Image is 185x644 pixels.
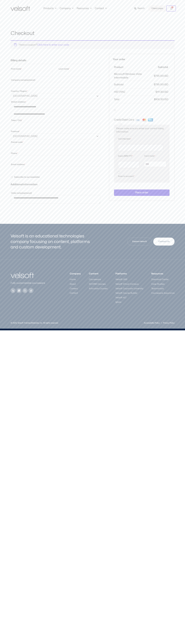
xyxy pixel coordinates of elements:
[151,283,175,285] a: Case Studies
[115,278,127,281] span: Velsoft LMS
[148,118,154,122] img: amex
[132,240,147,243] span: Explore Velsoft
[151,7,163,10] span: Client Login
[70,292,78,294] span: Contact
[115,272,143,275] h3: Platforms
[89,283,108,285] a: SCORM Courses
[114,96,154,103] th: Total
[115,283,143,285] a: Velsoft Virtual Campus
[163,322,175,324] a: Privacy Policy
[158,240,170,243] span: Contact Us
[11,133,100,139] span: Province
[154,64,170,71] th: Subtotal
[156,91,168,93] span: 111.30
[154,98,163,101] bdi: 906.30
[115,287,143,290] a: Velsoft Corporate University
[115,283,139,285] span: Velsoft Virtual Campus
[59,67,100,71] label: Last name
[42,7,108,10] nav: Menu
[115,278,143,281] a: Velsoft LMS
[13,135,95,138] span: Nova Scotia
[115,296,143,299] a: Velsoft vILT
[11,176,13,178] input: Subscribe to our newsletter
[70,278,76,281] span: Home
[89,287,108,290] a: Articulate Courses
[11,322,58,324] p: © 2025, Velsoft Training Materials, Inc. All rights reserved.
[154,98,155,101] span: $
[11,40,175,49] div: Have a coupon?
[171,6,173,8] span: 1
[11,130,100,133] label: Province
[115,301,121,303] span: Iglooo
[114,81,154,88] th: Subtotal
[115,301,143,303] a: Iglooo
[114,71,154,81] td: Microsoft Windows Vista: Intermediate
[11,89,100,93] label: Country / Region
[70,283,76,285] span: About
[116,127,167,134] p: Please make sure you enter your correct billing information.
[11,67,53,71] label: First name
[70,272,81,275] h3: Company
[70,287,81,290] a: Careers
[156,91,157,93] span: $
[151,272,175,275] h3: Resources
[115,296,126,299] span: Velsoft vILT
[13,94,95,98] span: Canada
[70,292,81,294] a: Contact
[144,322,160,324] a: Accessibility Policy
[11,281,49,285] p: Fully customizable courseware
[42,7,58,10] a: ProductsMenu Toggle
[138,7,145,10] span: Search
[148,5,166,12] a: Client Login
[11,6,30,11] img: Velsoft Training Materials
[135,118,141,122] img: visa
[11,78,100,82] label: Company name
[37,44,69,46] a: Enter your coupon code
[114,64,154,71] th: Product
[151,278,175,281] a: Download Center
[161,322,162,324] p: |
[118,175,134,177] label: Save to account
[142,118,148,122] img: mastercard
[14,176,40,178] span: Subscribe to our newsletter
[11,140,100,144] label: Postal code
[70,283,81,285] a: About
[154,83,155,86] span: $
[58,7,75,10] a: CompanyMenu Toggle
[11,118,100,122] label: Town / City
[114,119,154,121] label: Credit/Debit Card
[75,7,93,10] a: ResourcesMenu Toggle
[11,93,100,99] span: Country / Region
[151,287,164,290] span: Testimonials
[89,278,108,281] a: Courseware
[154,83,163,86] bdi: 795.00
[11,54,175,211] form: Checkout
[11,191,100,195] label: Order notes
[89,278,101,281] span: Courseware
[151,292,175,294] a: Courseware Assurance
[127,238,152,246] a: Explore Velsoft
[114,88,154,96] th: HST (14%)
[70,278,81,281] a: Home
[151,287,175,290] a: Testimonials
[114,189,170,196] button: Place order
[93,7,108,10] a: ContactMenu Toggle
[154,75,155,77] span: $
[151,283,165,285] span: Case Studies
[115,292,138,294] span: Velsoft Course Builder
[166,6,176,11] a: 1
[153,238,175,246] a: Contact Us
[109,54,175,64] h3: Your order
[26,79,35,81] span: (optional)
[89,272,108,275] h3: Content
[118,137,166,141] label: Card Number
[89,283,106,285] span: SCORM Courses
[144,154,166,158] label: Card Code
[11,163,100,166] label: Email address
[134,6,147,11] a: Search
[22,192,32,194] span: (optional)
[11,100,100,104] label: Street address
